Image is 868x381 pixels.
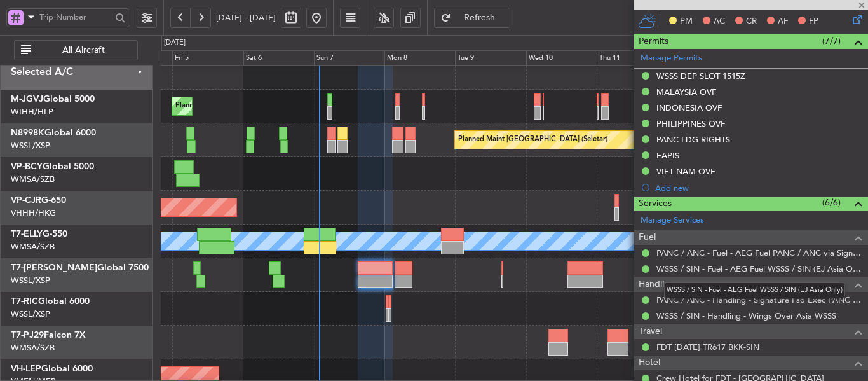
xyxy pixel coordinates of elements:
div: Fri 5 [172,50,243,66]
span: VH-LEP [11,364,41,373]
span: Hotel [639,356,660,370]
span: VP-BCY [11,162,43,171]
span: Handling [639,277,675,292]
a: VHHH/HKG [11,207,56,219]
a: FDT [DATE] TR617 BKK-SIN [656,342,759,352]
a: WSSS / SIN - Handling - Wings Over Asia WSSS [656,310,836,321]
div: Mon 8 [384,50,455,66]
div: INDONESIA OVF [656,102,722,113]
div: VIET NAM OVF [656,166,715,177]
span: CR [746,15,757,28]
span: T7-ELLY [11,230,43,239]
a: VH-LEPGlobal 6000 [11,364,93,373]
div: Sat 6 [243,50,314,66]
a: WSSL/XSP [11,140,50,151]
span: (6/6) [822,196,841,209]
a: VP-BCYGlobal 5000 [11,162,94,171]
div: EAPIS [656,150,679,161]
span: T7-PJ29 [11,331,44,340]
input: Trip Number [39,8,111,27]
a: M-JGVJGlobal 5000 [11,95,95,104]
div: Wed 10 [526,50,597,66]
div: Sun 7 [314,50,384,66]
a: Manage Services [641,214,704,227]
span: AF [778,15,788,28]
span: Services [639,197,672,211]
span: VP-CJR [11,196,41,205]
div: Planned Maint [GEOGRAPHIC_DATA] (Seletar) [458,130,607,149]
span: (7/7) [822,34,841,48]
a: WIHH/HLP [11,106,53,118]
span: N8998K [11,128,44,137]
button: All Aircraft [14,40,138,60]
span: [DATE] - [DATE] [216,12,276,24]
span: Travel [639,324,662,339]
a: WMSA/SZB [11,342,55,354]
div: Planned Maint [GEOGRAPHIC_DATA] (Seletar) [175,97,325,116]
span: PM [680,15,693,28]
a: WSSL/XSP [11,308,50,320]
div: WSSS / SIN - Fuel - AEG Fuel WSSS / SIN (EJ Asia Only) [664,282,845,298]
a: T7-RICGlobal 6000 [11,297,90,306]
span: M-JGVJ [11,95,43,104]
span: Refresh [454,13,506,22]
a: WMSA/SZB [11,174,55,185]
a: PANC / ANC - Fuel - AEG Fuel PANC / ANC via Signature (EJ Asia Only) [656,247,862,258]
div: PHILIPPINES OVF [656,118,725,129]
span: FP [809,15,818,28]
div: Thu 11 [597,50,667,66]
span: All Aircraft [34,46,133,55]
a: N8998KGlobal 6000 [11,128,96,137]
a: WSSL/XSP [11,275,50,286]
a: WMSA/SZB [11,241,55,253]
span: AC [714,15,725,28]
a: T7-[PERSON_NAME]Global 7500 [11,263,149,272]
div: WSSS DEP SLOT 1515Z [656,71,745,81]
div: [DATE] [164,38,186,48]
div: Add new [655,183,862,193]
a: VP-CJRG-650 [11,196,66,205]
div: MALAYSIA OVF [656,87,716,97]
div: Tue 9 [455,50,526,66]
span: Fuel [639,230,656,245]
a: T7-ELLYG-550 [11,230,67,239]
a: T7-PJ29Falcon 7X [11,331,86,340]
span: T7-[PERSON_NAME] [11,263,97,272]
a: Manage Permits [641,52,702,65]
span: Permits [639,34,668,49]
span: T7-RIC [11,297,38,306]
button: Refresh [434,8,510,28]
div: PANC LDG RIGHTS [656,134,730,145]
a: WSSS / SIN - Fuel - AEG Fuel WSSS / SIN (EJ Asia Only) [656,263,862,274]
